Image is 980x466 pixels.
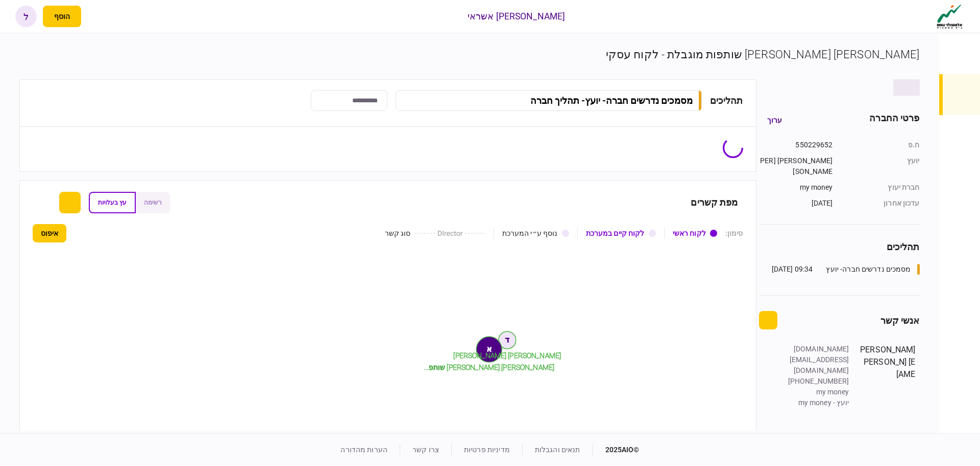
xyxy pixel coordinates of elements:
div: סוג קשר [385,228,411,239]
img: client company logo [935,4,965,29]
div: 550229652 [759,140,833,150]
button: רשימה [136,192,170,213]
div: סימון : [725,228,743,239]
div: [PERSON_NAME] אשראי [468,10,566,23]
button: ל [15,6,37,27]
div: [PHONE_NUMBER] [783,376,849,387]
div: ח.פ [843,140,920,150]
tspan: [PERSON_NAME] [PERSON_NAME] שותפ... [424,363,554,371]
button: פתח תפריט להוספת לקוח [43,6,81,27]
a: הערות מהדורה [340,446,387,454]
div: 09:34 [DATE] [772,264,813,275]
div: מפת קשרים [691,192,738,213]
div: [PERSON_NAME] [PERSON_NAME] [759,156,833,177]
div: אנשי קשר [880,314,920,327]
span: עץ בעלויות [98,199,127,206]
div: my money [759,182,833,193]
div: מסמכים נדרשים חברה- יועץ - תהליך חברה [530,95,693,106]
div: תהליכים [759,240,920,254]
button: מסמכים נדרשים חברה- יועץ- תהליך חברה [396,90,702,111]
a: מסמכים נדרשים חברה- יועץ09:34 [DATE] [772,264,920,275]
a: תנאים והגבלות [535,446,580,454]
a: מדיניות פרטיות [464,446,510,454]
div: [DOMAIN_NAME][EMAIL_ADDRESS][DOMAIN_NAME] [783,344,849,376]
button: ערוך [759,111,790,129]
div: [PERSON_NAME] [PERSON_NAME] שותפות מוגבלת - לקוח עסקי [606,46,920,63]
span: רשימה [144,199,162,206]
div: © 2025 AIO [593,445,640,455]
div: יועץ [843,156,920,177]
text: ד [505,336,509,344]
div: פרטי החברה [869,111,919,129]
div: חברת יעוץ [843,182,920,193]
div: נוסף ע״י המערכת [502,228,558,239]
text: א [486,345,491,353]
div: יועץ - my money [783,397,849,408]
div: לקוח ראשי [673,228,706,239]
div: [PERSON_NAME] [PERSON_NAME] [860,344,916,408]
div: לקוח קיים במערכת [586,228,645,239]
button: איפוס [33,224,66,242]
tspan: [PERSON_NAME] [PERSON_NAME] [453,351,561,360]
button: עץ בעלויות [89,192,136,213]
div: מסמכים נדרשים חברה- יועץ [826,264,911,275]
div: עדכון אחרון [843,198,920,209]
div: תהליכים [710,94,743,107]
div: my money [783,387,849,397]
div: [DATE] [759,198,833,209]
button: פתח רשימת התראות [87,6,109,27]
a: צרו קשר [412,446,439,454]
